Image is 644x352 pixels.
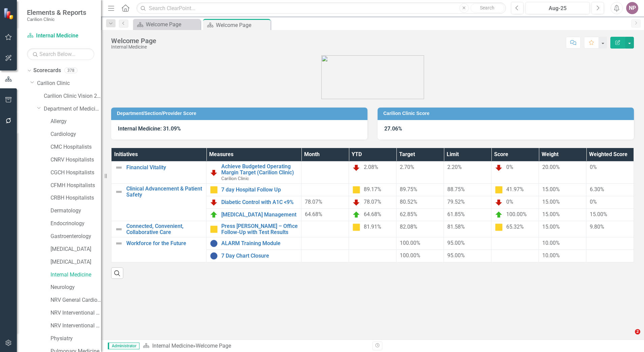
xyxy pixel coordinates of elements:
img: Below Plan [210,198,218,206]
a: Department of Medicine [44,105,101,113]
span: Elements & Reports [27,8,86,17]
td: Double-Click to Edit Right Click for Context Menu [206,162,301,184]
img: No Information [210,252,218,260]
span: 2.08% [364,164,378,170]
span: 15.00% [542,186,560,193]
span: 15.00% [542,224,560,230]
td: Double-Click to Edit Right Click for Context Menu [206,221,301,237]
img: On Target [352,211,360,219]
div: Aug-25 [528,4,587,12]
a: Neurology [51,284,101,291]
div: Welcome Page [196,343,231,349]
img: Below Plan [210,169,218,177]
span: 80.52% [400,199,417,205]
span: 62.85% [400,211,417,217]
a: [MEDICAL_DATA] [51,245,101,253]
a: Press [PERSON_NAME] – Office Follow-Up with Test Results [221,223,298,235]
span: 2.70% [400,164,414,170]
a: 7 Day Chart Closure [221,253,298,259]
a: NRV Interventional Cardiology Test [51,322,101,330]
a: Carilion Clinic Vision 2025 Scorecard [44,92,101,100]
strong: Internal Medicine: 31.09% [118,125,181,132]
span: 95.00% [447,252,465,259]
td: Double-Click to Edit Right Click for Context Menu [206,196,301,209]
a: CGCH Hospitalists [51,169,101,177]
span: 100.00% [400,240,420,246]
span: 65.32% [506,224,524,230]
div: 378 [64,68,77,74]
a: NRV Interventional Cardiology [51,309,101,317]
span: 9.80% [590,224,604,230]
h3: Department/Section/Provider Score [117,111,364,116]
img: Not Defined [115,188,123,196]
span: 2 [635,329,640,334]
button: Search [471,3,504,13]
img: Below Plan [495,164,503,172]
a: Internal Medicine [51,271,101,279]
button: Aug-25 [525,2,590,14]
small: Carilion Clinic [27,17,86,22]
td: Double-Click to Edit Right Click for Context Menu [111,162,206,184]
a: Workforce for the Future [126,240,203,246]
a: CRBH Hospitalists [51,194,101,202]
img: Caution [352,186,360,194]
a: Allergy [51,118,101,125]
td: Double-Click to Edit Right Click for Context Menu [206,250,301,262]
span: 15.00% [542,211,560,217]
a: [MEDICAL_DATA] [51,258,101,266]
span: 78.07% [364,199,381,205]
input: Search Below... [27,48,94,60]
span: 0% [590,199,597,205]
img: Caution [352,223,360,231]
div: Welcome Page [146,20,199,29]
img: ClearPoint Strategy [3,8,15,20]
img: Not Defined [115,164,123,172]
span: 89.75% [400,186,417,193]
a: Achieve Budgeted Operating Margin Target (Carilion Clinic) [221,164,298,175]
span: 79.52% [447,199,465,205]
span: 20.00% [542,164,560,170]
span: 2.20% [447,164,462,170]
h3: Carilion Clinic Score [383,111,631,116]
span: 6.30% [590,186,604,193]
div: Welcome Page [216,21,269,29]
button: NP [626,2,638,14]
div: Welcome Page [111,37,156,45]
span: 89.17% [364,186,381,193]
span: 82.08% [400,224,417,230]
a: Connected, Convenient, Collaborative Care [126,223,203,235]
img: Below Plan [352,198,360,206]
span: 61.85% [447,211,465,217]
a: Physiatry [51,335,101,343]
span: 41.97% [506,186,524,193]
span: 10.00% [542,240,560,246]
a: Scorecards [33,67,61,75]
img: No Information [210,239,218,247]
a: CNRV Hospitalists [51,156,101,164]
img: On Target [495,211,503,219]
img: Not Defined [115,225,123,233]
img: Caution [210,225,218,233]
span: 0% [590,164,597,170]
img: On Target [210,211,218,219]
span: 100.00% [506,211,527,217]
a: Cardiology [51,130,101,138]
span: 95.00% [447,240,465,246]
a: Carilion Clinic [37,80,101,87]
a: ALARM Training Module [221,240,298,246]
span: 100.00% [400,252,420,259]
td: Double-Click to Edit Right Click for Context Menu [111,221,206,237]
img: Caution [210,186,218,194]
span: 81.91% [364,224,381,230]
span: 10.00% [542,252,560,259]
span: Search [480,5,494,10]
td: Double-Click to Edit Right Click for Context Menu [206,184,301,196]
span: 64.68% [364,211,381,217]
a: Welcome Page [135,20,199,29]
div: » [143,342,367,350]
td: Double-Click to Edit Right Click for Context Menu [111,184,206,221]
strong: 27.06% [384,125,402,132]
a: CMC Hospitalists [51,143,101,151]
a: Dermatology [51,207,101,215]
